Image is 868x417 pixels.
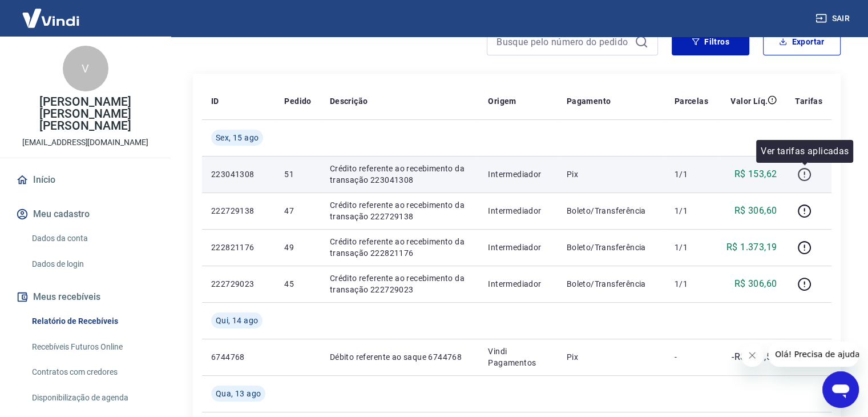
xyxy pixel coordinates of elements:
p: Intermediador [488,242,548,253]
iframe: Botão para abrir a janela de mensagens [822,371,859,408]
p: 222729023 [211,278,266,290]
p: R$ 153,62 [734,167,777,181]
p: Pedido [284,95,311,107]
p: Origem [488,95,516,107]
span: Olá! Precisa de ajuda? [7,8,96,17]
p: 47 [284,205,311,216]
p: Valor Líq. [730,95,768,107]
img: Vindi [14,1,88,35]
a: Dados da conta [27,227,157,250]
p: Intermediador [488,205,548,216]
p: Pix [567,351,656,363]
iframe: Mensagem da empresa [768,342,859,367]
p: 6744768 [211,351,266,363]
p: Intermediador [488,278,548,290]
p: ID [211,95,219,107]
p: R$ 306,60 [734,204,777,218]
span: Sex, 15 ago [216,132,259,143]
button: Meus recebíveis [14,284,157,310]
p: - [675,351,708,363]
p: Crédito referente ao recebimento da transação 222821176 [330,236,470,259]
p: Descrição [330,95,368,107]
a: Recebíveis Futuros Online [27,335,157,359]
iframe: Fechar mensagem [741,344,764,367]
p: [PERSON_NAME] [PERSON_NAME] [PERSON_NAME] [9,96,162,132]
span: Qui, 14 ago [216,315,258,326]
p: Débito referente ao saque 6744768 [330,351,470,363]
a: Dados de login [27,252,157,276]
p: Crédito referente ao recebimento da transação 222729023 [330,272,470,295]
a: Início [14,167,157,193]
p: -R$ 151,50 [732,350,777,364]
p: Intermediador [488,169,548,180]
p: 1/1 [675,242,708,253]
button: Meu cadastro [14,202,157,227]
span: Qua, 13 ago [216,388,261,399]
p: Parcelas [675,95,708,107]
button: Sair [813,8,854,29]
p: R$ 1.373,19 [726,240,777,254]
p: 45 [284,278,311,290]
div: V [63,46,108,91]
p: Pagamento [567,95,611,107]
p: Tarifas [795,95,822,107]
p: Boleto/Transferência [567,242,656,253]
button: Filtros [672,28,749,55]
p: 223041308 [211,169,266,180]
p: 1/1 [675,169,708,180]
p: 51 [284,169,311,180]
p: 49 [284,242,311,253]
p: Boleto/Transferência [567,278,656,290]
p: Ver tarifas aplicadas [761,145,849,158]
p: R$ 306,60 [734,277,777,291]
p: Crédito referente ao recebimento da transação 223041308 [330,163,470,186]
p: Crédito referente ao recebimento da transação 222729138 [330,199,470,222]
input: Busque pelo número do pedido [496,33,630,50]
a: Contratos com credores [27,360,157,384]
button: Exportar [763,28,841,55]
p: Pix [567,169,656,180]
p: 222729138 [211,205,266,216]
a: Disponibilização de agenda [27,386,157,410]
p: Vindi Pagamentos [488,346,548,368]
p: [EMAIL_ADDRESS][DOMAIN_NAME] [22,137,148,149]
p: 1/1 [675,278,708,290]
a: Relatório de Recebíveis [27,310,157,333]
p: 222821176 [211,242,266,253]
p: 1/1 [675,205,708,216]
p: Boleto/Transferência [567,205,656,216]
